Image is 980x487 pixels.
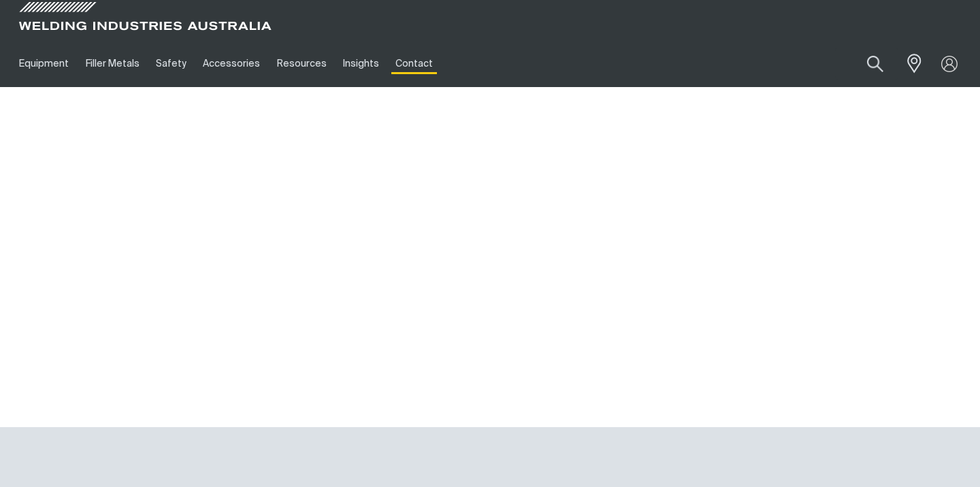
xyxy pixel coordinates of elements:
a: Contact [387,40,441,87]
a: Equipment [11,40,77,87]
a: Insights [335,40,387,87]
h1: Contact Us [397,363,583,407]
a: Accessories [195,40,268,87]
button: Search products [852,48,898,80]
nav: Main [11,40,730,87]
a: Safety [148,40,195,87]
a: Filler Metals [77,40,147,87]
input: Product name or item number... [835,48,898,80]
a: Resources [269,40,335,87]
